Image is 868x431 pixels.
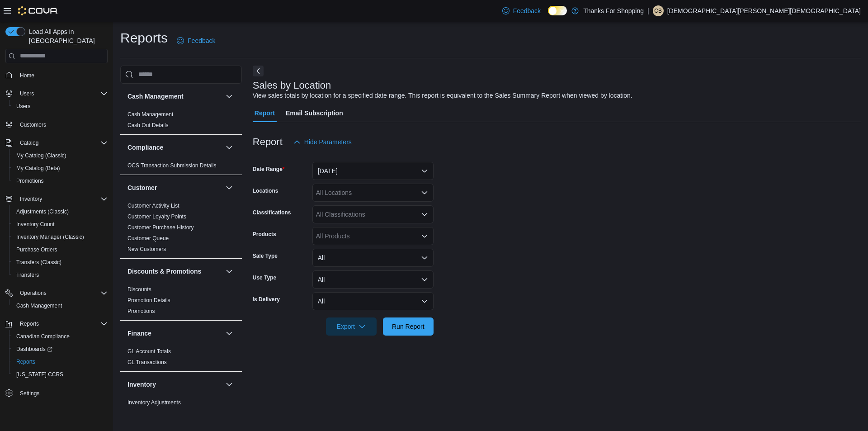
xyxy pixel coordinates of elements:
a: Customer Activity List [127,203,179,209]
button: Next [253,66,264,76]
button: Inventory [224,379,235,390]
span: Home [20,72,34,79]
span: Adjustments (Classic) [13,206,108,217]
span: My Catalog (Classic) [16,152,66,159]
span: Purchase Orders [13,244,108,255]
label: Locations [253,187,278,194]
span: GL Account Totals [127,348,171,355]
span: Email Subscription [286,104,343,122]
span: Hide Parameters [304,137,352,147]
span: Users [13,101,108,112]
button: My Catalog (Beta) [9,162,111,175]
button: Compliance [127,143,222,152]
span: Export [331,317,371,336]
a: Settings [16,388,43,399]
span: Cash Management [127,111,173,118]
span: Report [255,104,275,122]
label: Is Delivery [253,296,280,303]
p: Thanks For Shopping [583,5,644,16]
button: My Catalog (Classic) [9,149,111,162]
button: Reports [9,355,111,368]
a: Dashboards [13,344,56,355]
button: Inventory Count [9,218,111,231]
span: Promotions [13,175,108,186]
button: Users [2,87,111,100]
button: All [312,249,434,267]
a: Inventory Manager (Classic) [13,232,88,242]
button: Open list of options [421,189,428,196]
a: Customer Loyalty Points [127,213,186,220]
button: Transfers [9,269,111,281]
span: Transfers [16,271,39,279]
a: Customer Queue [127,235,169,242]
a: Transfers [13,270,42,280]
a: Feedback [499,2,544,20]
a: Cash Management [127,111,173,118]
a: Reports [13,356,39,367]
button: Catalog [16,137,42,148]
button: Customer [224,182,235,193]
button: Open list of options [421,232,428,240]
span: Settings [20,390,39,397]
span: Reports [16,358,35,365]
a: Feedback [173,32,219,50]
h3: Compliance [127,143,163,152]
img: Cova [18,6,58,15]
a: Canadian Compliance [13,331,73,342]
a: Dashboards [9,343,111,355]
label: Classifications [253,209,291,216]
span: Inventory Count [16,221,55,228]
span: OCS Transaction Submission Details [127,162,217,169]
button: Inventory [2,193,111,205]
span: Customers [20,121,46,128]
a: Users [13,101,34,112]
a: Adjustments (Classic) [13,206,72,217]
button: Transfers (Classic) [9,256,111,269]
span: Inventory Manager (Classic) [16,233,84,241]
span: Feedback [513,6,541,15]
span: Purchase Orders [16,246,57,253]
a: GL Transactions [127,359,167,365]
a: Transfers (Classic) [13,257,65,268]
button: All [312,292,434,310]
label: Products [253,231,276,238]
a: Promotions [13,175,47,186]
span: Transfers (Classic) [13,257,108,268]
span: Users [20,90,34,97]
h3: Report [253,137,283,147]
button: Finance [224,328,235,339]
button: Reports [16,318,42,329]
a: My Catalog (Beta) [13,163,64,174]
button: Inventory [16,194,46,204]
span: Cash Out Details [127,122,169,129]
button: Inventory Manager (Classic) [9,231,111,243]
button: Adjustments (Classic) [9,205,111,218]
button: [US_STATE] CCRS [9,368,111,381]
span: Load All Apps in [GEOGRAPHIC_DATA] [25,27,108,45]
a: Discounts [127,286,151,293]
h3: Discounts & Promotions [127,267,201,276]
button: Home [2,69,111,82]
nav: Complex example [5,65,108,423]
span: Promotions [16,177,44,185]
span: Reports [20,320,39,327]
div: Christian Bishop [653,5,664,16]
span: Settings [16,387,108,398]
span: Promotions [127,308,155,315]
span: Cash Management [13,300,108,311]
button: Open list of options [421,211,428,218]
button: Operations [2,287,111,299]
span: Users [16,103,30,110]
span: Reports [16,318,108,329]
a: Customers [16,119,50,130]
a: Home [16,70,38,81]
span: Catalog [16,137,108,148]
span: Canadian Compliance [13,331,108,342]
div: Compliance [120,160,242,175]
button: Promotions [9,175,111,187]
span: Run Report [392,322,425,331]
button: Customers [2,118,111,131]
span: My Catalog (Beta) [13,163,108,174]
button: Customer [127,183,222,192]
